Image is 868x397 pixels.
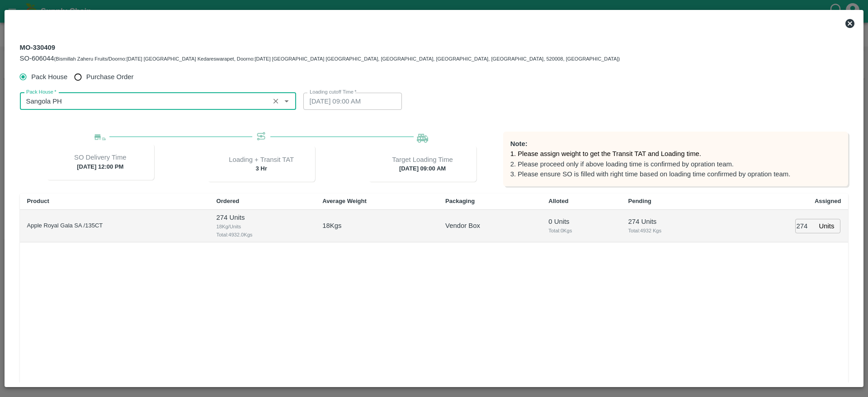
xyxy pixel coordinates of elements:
[310,89,357,96] label: Loading cutoff Time
[217,198,240,204] b: Ordered
[281,95,292,107] button: Open
[217,213,308,222] p: 274 Units
[27,198,49,204] b: Product
[20,53,620,63] div: (Bismillah Zaheru Fruits/Doorno:[DATE] [GEOGRAPHIC_DATA] Kedareswarapet, Doorno:[DATE] [GEOGRAPHI...
[217,222,308,231] span: 18 Kg/Units
[20,210,209,242] td: Apple Royal Gala SA /135CT
[392,155,453,165] p: Target Loading Time
[445,198,475,204] b: Packaging
[795,219,815,233] input: 0
[31,72,67,82] span: Pack House
[47,144,154,180] div: [DATE] 12:00 PM
[819,221,835,231] p: Units
[208,146,315,182] div: 3 Hr
[548,217,613,227] p: 0 Units
[322,221,341,231] p: 18 Kgs
[303,93,396,110] input: Choose date, selected date is Oct 5, 2025
[86,72,134,82] span: Purchase Order
[23,95,267,107] input: Select Pack House
[510,159,841,169] p: 2. Please proceed only if above loading time is confirmed by opration team.
[510,149,841,159] p: 1. Please assign weight to get the Transit TAT and Loading time.
[548,198,568,204] b: Alloted
[815,198,841,204] b: Assigned
[94,134,106,141] img: Delivery
[548,227,613,235] span: Total: 0 Kgs
[20,42,620,63] div: MO-330409
[628,198,651,204] b: Pending
[417,132,428,142] img: Loading
[229,155,294,165] p: Loading + Transit TAT
[445,221,480,231] p: Vendor Box
[510,169,841,179] p: 3. Please ensure SO is filled with right time based on loading time confirmed by opration team.
[270,95,282,108] button: Clear
[20,55,54,62] span: SO-606044
[628,227,714,235] span: Total: 4932 Kgs
[510,140,528,147] b: Note:
[256,132,267,143] img: Transit
[368,146,476,182] div: [DATE] 09:00 AM
[217,231,308,239] span: Total: 4932.0 Kgs
[628,217,714,227] p: 274 Units
[74,152,126,162] p: SO Delivery Time
[26,89,57,96] label: Pack House
[322,198,367,204] b: Average Weight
